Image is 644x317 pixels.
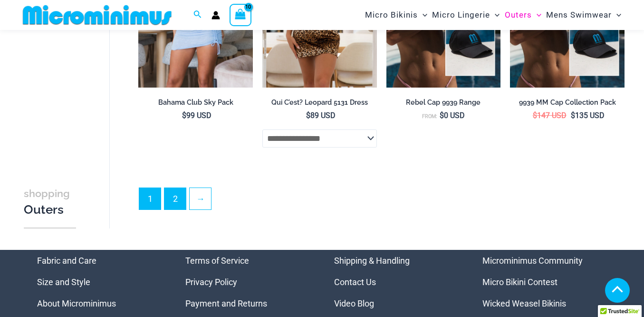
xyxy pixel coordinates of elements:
[418,3,427,27] span: Menu Toggle
[24,188,70,199] span: shopping
[230,4,251,26] a: View Shopping Cart, 10 items
[190,188,211,209] a: →
[440,111,444,120] span: $
[334,250,459,314] nav: Menu
[262,98,377,107] h2: Qui C’est? Leopard 5131 Dress
[24,185,76,218] h3: Outers
[211,11,220,20] a: Account icon link
[440,111,465,120] bdi: 0 USD
[505,3,532,27] span: Outers
[546,3,612,27] span: Mens Swimwear
[386,98,501,107] h2: Rebel Cap 9939 Range
[571,111,575,120] span: $
[185,256,249,266] a: Terms of Service
[185,298,267,308] a: Payment and Returns
[37,277,90,287] a: Size and Style
[432,3,490,27] span: Micro Lingerie
[502,3,544,27] a: OutersMenu ToggleMenu Toggle
[334,298,374,308] a: Video Blog
[306,111,336,120] bdi: 89 USD
[430,3,502,27] a: Micro LingerieMenu ToggleMenu Toggle
[510,98,625,107] h2: 9939 MM Cap Collection Pack
[139,188,161,209] span: Page 1
[422,113,437,119] span: From:
[532,3,541,27] span: Menu Toggle
[482,250,607,314] nav: Menu
[185,250,310,314] nav: Menu
[262,98,377,110] a: Qui C’est? Leopard 5131 Dress
[334,256,410,266] a: Shipping & Handling
[182,111,211,120] bdi: 99 USD
[185,277,237,287] a: Privacy Policy
[138,98,253,107] h2: Bahama Club Sky Pack
[19,4,175,26] img: MM SHOP LOGO FLAT
[363,3,430,27] a: Micro BikinisMenu ToggleMenu Toggle
[482,298,566,308] a: Wicked Weasel Bikinis
[138,188,625,215] nav: Product Pagination
[510,98,625,110] a: 9939 MM Cap Collection Pack
[37,256,96,266] a: Fabric and Care
[182,111,186,120] span: $
[482,256,583,266] a: Microminimus Community
[482,250,607,314] aside: Footer Widget 4
[612,3,621,27] span: Menu Toggle
[37,298,116,308] a: About Microminimus
[482,277,557,287] a: Micro Bikini Contest
[193,9,202,21] a: Search icon link
[164,188,186,209] a: Page 2
[544,3,624,27] a: Mens SwimwearMenu ToggleMenu Toggle
[37,250,162,314] aside: Footer Widget 1
[386,98,501,110] a: Rebel Cap 9939 Range
[334,277,376,287] a: Contact Us
[490,3,500,27] span: Menu Toggle
[37,250,162,314] nav: Menu
[185,250,310,314] aside: Footer Widget 2
[365,3,418,27] span: Micro Bikinis
[361,1,625,29] nav: Site Navigation
[334,250,459,314] aside: Footer Widget 3
[533,111,567,120] bdi: 147 USD
[533,111,537,120] span: $
[571,111,605,120] bdi: 135 USD
[138,98,253,110] a: Bahama Club Sky Pack
[306,111,310,120] span: $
